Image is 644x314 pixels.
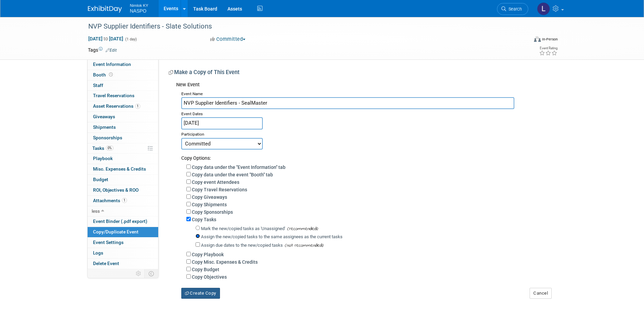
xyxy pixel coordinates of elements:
[93,261,119,266] span: Delete Event
[530,288,552,299] button: Cancel
[176,81,551,89] div: New Event
[88,248,158,258] a: Logs
[192,267,219,272] label: Copy Budget
[192,217,216,222] label: Copy Tasks
[135,104,140,109] span: 1
[192,179,239,185] label: Copy event Attendees
[93,124,116,130] span: Shipments
[181,288,220,299] button: Create Copy
[88,196,158,206] a: Attachments1
[88,185,158,195] a: ROI, Objectives & ROO
[130,1,148,8] span: Nimlok KY
[497,3,528,15] a: Search
[144,269,158,278] td: Toggle Event Tabs
[169,69,551,78] div: Make a Copy of This Event
[106,145,113,151] span: 0%
[192,209,233,215] label: Copy Sponsorships
[92,145,113,151] span: Tasks
[88,70,158,80] a: Booth
[181,129,551,138] div: Participation
[88,112,158,122] a: Giveaways
[88,206,158,216] a: less
[88,133,158,143] a: Sponsorships
[93,62,131,67] span: Event Information
[192,164,286,170] label: Copy data under the "Event Information" tab
[93,103,140,109] span: Asset Reservations
[192,187,247,192] label: Copy Travel Reservations
[88,91,158,101] a: Travel Reservations
[201,234,343,239] label: Assign the new/copied tasks to the same assignees as the current tasks
[106,48,117,53] a: Edit
[201,226,285,231] label: Mark the new/copied tasks as 'Unassigned'
[506,6,522,12] span: Search
[192,252,224,257] label: Copy Playbook
[208,36,248,43] button: Committed
[192,194,227,200] label: Copy Giveaways
[93,135,122,140] span: Sponsorships
[93,156,113,161] span: Playbook
[88,47,117,53] td: Tags
[192,274,227,280] label: Copy Objectives
[93,219,147,224] span: Event Binder (.pdf export)
[88,122,158,133] a: Shipments
[93,229,139,234] span: Copy/Duplicate Event
[93,93,134,98] span: Travel Reservations
[192,172,273,177] label: Copy data under the event "Booth" tab
[542,37,558,42] div: In-Person
[181,150,551,161] div: Copy Options:
[133,269,145,278] td: Personalize Event Tab Strip
[93,166,146,172] span: Misc. Expenses & Credits
[93,83,103,88] span: Staff
[88,175,158,185] a: Budget
[88,259,158,269] a: Delete Event
[88,227,158,237] a: Copy/Duplicate Event
[88,164,158,174] a: Misc. Expenses & Credits
[93,72,114,77] span: Booth
[192,259,258,265] label: Copy Misc. Expenses & Credits
[93,240,124,245] span: Event Settings
[108,72,114,77] span: Booth not reserved yet
[88,154,158,164] a: Playbook
[88,216,158,227] a: Event Binder (.pdf export)
[93,177,108,182] span: Budget
[88,6,122,13] img: ExhibitDay
[181,109,551,117] div: Event Dates
[534,36,541,42] img: Format-Inperson.png
[93,114,115,119] span: Giveaways
[93,187,139,193] span: ROI, Objectives & ROO
[539,47,557,50] div: Event Rating
[181,89,551,97] div: Event Name
[88,59,158,70] a: Event Information
[88,36,124,42] span: [DATE] [DATE]
[86,20,518,33] div: NVP Supplier Identifiers - Slate Solutions
[201,243,283,248] label: Assign due dates to the new/copied tasks
[125,37,137,41] span: (1 day)
[88,143,158,154] a: Tasks0%
[88,101,158,111] a: Asset Reservations1
[88,238,158,248] a: Event Settings
[88,81,158,91] a: Staff
[92,208,100,214] span: less
[488,35,558,46] div: Event Format
[537,2,550,15] img: Lee Ann Pope
[103,36,109,41] span: to
[192,202,227,207] label: Copy Shipments
[285,225,318,232] span: (recommended)
[93,250,103,256] span: Logs
[130,8,147,14] span: NASPO
[283,242,324,249] span: (not recommended)
[93,198,127,203] span: Attachments
[122,198,127,203] span: 1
